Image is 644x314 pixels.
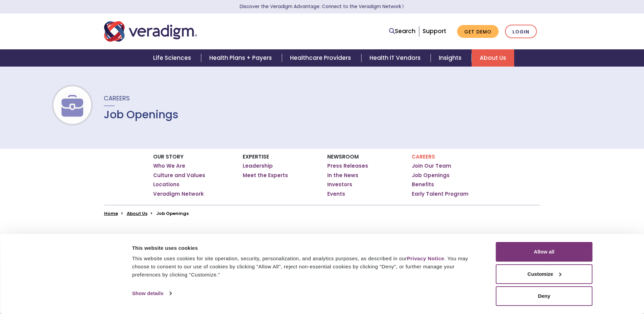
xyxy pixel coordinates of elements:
[389,27,415,36] a: Search
[153,181,180,188] a: Locations
[132,288,171,298] a: Show details
[431,49,472,67] a: Insights
[327,172,358,179] a: In the News
[423,27,446,35] a: Support
[104,20,197,43] img: Veradigm logo
[201,49,282,67] a: Health Plans + Payers
[457,25,499,38] a: Get Demo
[361,49,431,67] a: Health IT Vendors
[104,108,178,121] h1: Job Openings
[412,191,469,197] a: Early Talent Program
[401,3,404,10] span: Learn More
[412,172,450,179] a: Job Openings
[496,242,593,262] button: Allow all
[104,94,130,102] span: Careers
[327,191,345,197] a: Events
[412,163,451,169] a: Join Our Team
[505,25,537,39] a: Login
[472,49,514,67] a: About Us
[496,286,593,306] button: Deny
[496,264,593,284] button: Customize
[327,163,368,169] a: Press Releases
[327,181,352,188] a: Investors
[132,244,481,252] div: This website uses cookies
[153,163,185,169] a: Who We Are
[104,210,118,217] a: Home
[145,49,201,67] a: Life Sciences
[153,191,204,197] a: Veradigm Network
[282,49,361,67] a: Healthcare Providers
[153,172,205,179] a: Culture and Values
[104,233,380,244] h2: Welcome to Veradigm
[243,163,273,169] a: Leadership
[412,181,434,188] a: Benefits
[243,172,288,179] a: Meet the Experts
[407,256,444,261] a: Privacy Notice
[240,3,404,10] a: Discover the Veradigm Advantage: Connect to the Veradigm NetworkLearn More
[127,210,147,217] a: About Us
[132,255,481,279] div: This website uses cookies for site operation, security, personalization, and analytics purposes, ...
